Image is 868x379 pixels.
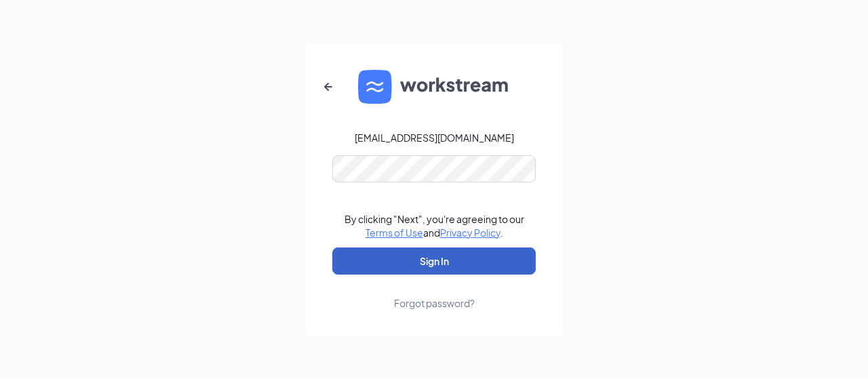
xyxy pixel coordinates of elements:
a: Forgot password? [394,275,475,310]
a: Privacy Policy [440,226,500,239]
img: WS logo and Workstream text [358,70,510,104]
div: By clicking "Next", you're agreeing to our and . [344,212,524,239]
a: Terms of Use [366,226,423,239]
div: [EMAIL_ADDRESS][DOMAIN_NAME] [355,131,514,144]
button: ArrowLeftNew [312,71,344,103]
button: Sign In [332,247,536,275]
div: Forgot password? [394,296,475,310]
svg: ArrowLeftNew [320,79,336,95]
